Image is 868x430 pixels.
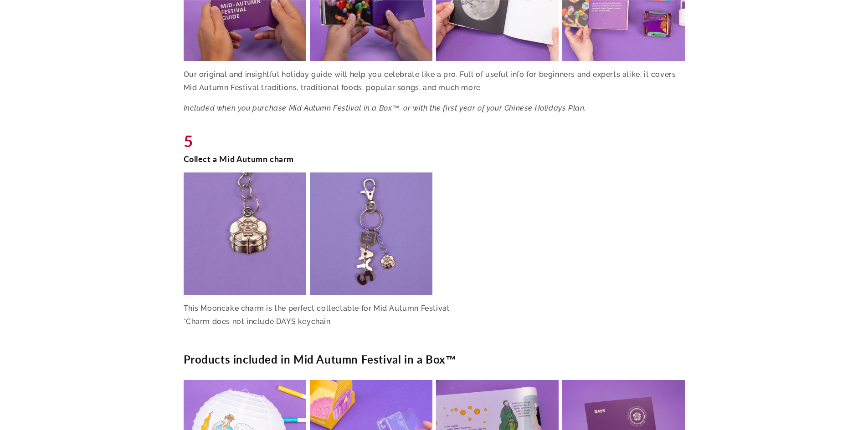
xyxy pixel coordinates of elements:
[184,172,306,295] img: Mid Autumn Festival Charm
[184,68,685,95] p: Our original and insightful holiday guide will help you celebrate like a pro. Full of useful info...
[184,104,586,112] i: Included when you purchase Mid Autumn Festival in a Box™, or with the first year of your Chinese ...
[184,302,685,329] p: This Mooncake charm is the perfect collectable for Mid Autumn Festival. *Charm does not include D...
[184,352,685,366] h2: Products included in Mid Autumn Festival in a Box™
[184,131,685,152] h3: 5
[184,154,685,164] h3: Collect a Mid Autumn charm
[308,171,434,297] img: Mid Autumn Festival Charm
